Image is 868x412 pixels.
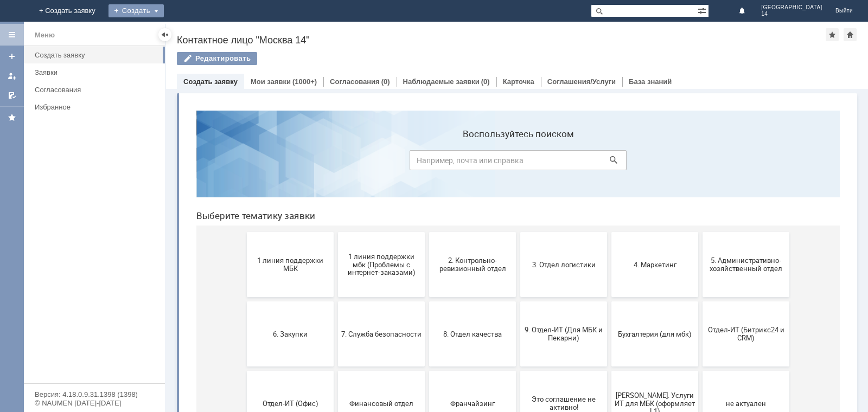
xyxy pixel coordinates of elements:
[333,269,419,334] button: Это соглашение не активно!
[3,67,21,85] a: Мои заявки
[177,35,826,46] div: Контактное лицо "Москва 14"
[183,78,238,86] a: Создать заявку
[761,11,822,17] span: 14
[62,154,143,171] span: 1 линия поддержки МБК
[518,154,598,171] span: 5. Административно-хозяйственный отдел
[241,199,328,265] button: 8. Отдел качества
[35,103,146,111] div: Избранное
[222,48,439,68] input: Например, почта или справка
[245,154,325,171] span: 2. Контрольно-ревизионный отдел
[424,130,510,195] button: 4. Маркетинг
[222,27,439,37] label: Воспользуйтесь поиском
[381,78,390,86] div: (0)
[251,78,291,86] a: Мои заявки
[427,158,507,166] span: 4. Маркетинг
[108,4,164,17] div: Создать
[515,269,602,334] button: не актуален
[403,78,480,86] a: Наблюдаемые заявки
[761,4,822,11] span: [GEOGRAPHIC_DATA]
[35,400,154,407] div: © NAUMEN [DATE]-[DATE]
[35,51,158,59] div: Создать заявку
[154,150,234,175] span: 1 линия поддержки мбк (Проблемы с интернет-заказами)
[336,158,416,166] span: 3. Отдел логистики
[424,199,510,265] button: Бухгалтерия (для мбк)
[150,269,237,334] button: Финансовый отдел
[59,199,146,265] button: 6. Закупки
[336,224,416,240] span: 9. Отдел-ИТ (Для МБК и Пекарни)
[35,68,158,76] div: Заявки
[30,81,163,98] a: Согласования
[427,228,507,236] span: Бухгалтерия (для мбк)
[3,87,21,104] a: Мои согласования
[158,28,171,41] div: Скрыть меню
[35,86,158,94] div: Согласования
[245,228,325,236] span: 8. Отдел качества
[59,269,146,334] button: Отдел-ИТ (Офис)
[35,391,154,398] div: Версия: 4.18.0.9.31.1398 (1398)
[3,48,21,65] a: Создать заявку
[503,78,534,86] a: Карточка
[241,269,328,334] button: Франчайзинг
[826,28,839,41] div: Добавить в избранное
[59,130,146,195] button: 1 линия поддержки МБК
[336,293,416,310] span: Это соглашение не активно!
[515,199,602,265] button: Отдел-ИТ (Битрикс24 и CRM)
[30,47,163,63] a: Создать заявку
[9,108,652,119] header: Выберите тематику заявки
[30,64,163,81] a: Заявки
[844,28,857,41] div: Сделать домашней страницей
[424,269,510,334] button: [PERSON_NAME]. Услуги ИТ для МБК (оформляет L1)
[515,130,602,195] button: 5. Административно-хозяйственный отдел
[481,78,490,86] div: (0)
[518,297,598,305] span: не актуален
[292,78,317,86] div: (1000+)
[333,130,419,195] button: 3. Отдел логистики
[241,130,328,195] button: 2. Контрольно-ревизионный отдел
[154,228,234,236] span: 7. Служба безопасности
[150,199,237,265] button: 7. Служба безопасности
[62,228,143,236] span: 6. Закупки
[35,29,55,42] div: Меню
[62,297,143,305] span: Отдел-ИТ (Офис)
[427,289,507,313] span: [PERSON_NAME]. Услуги ИТ для МБК (оформляет L1)
[330,78,380,86] a: Согласования
[547,78,616,86] a: Соглашения/Услуги
[245,297,325,305] span: Франчайзинг
[154,297,234,305] span: Финансовый отдел
[150,130,237,195] button: 1 линия поддержки мбк (Проблемы с интернет-заказами)
[698,5,709,15] span: Расширенный поиск
[333,199,419,265] button: 9. Отдел-ИТ (Для МБК и Пекарни)
[629,78,672,86] a: База знаний
[518,224,598,240] span: Отдел-ИТ (Битрикс24 и CRM)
